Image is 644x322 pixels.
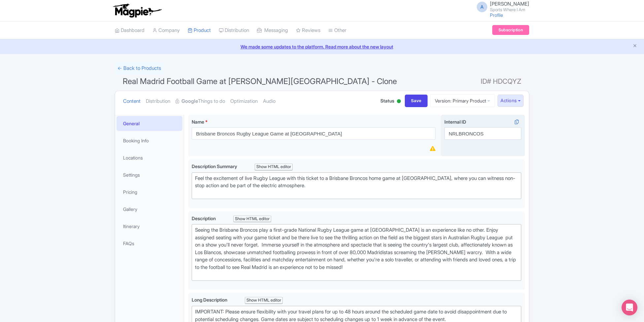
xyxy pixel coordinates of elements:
div: Seeing the Brisbane Broncos play a first-grade National Rugby League game at [GEOGRAPHIC_DATA] is... [195,226,518,278]
a: Audio [263,91,275,112]
a: Gallery [116,202,182,217]
img: logo-ab69f6fb50320c5b225c76a69d11143b.png [112,3,163,18]
a: A [PERSON_NAME] Sports Where I Am [473,1,529,12]
strong: Google [181,98,198,105]
div: Show HTML editor [233,216,271,222]
a: Profile [490,12,503,18]
a: Version: Primary Product [430,94,495,107]
span: Status [380,97,394,104]
a: Subscription [492,25,529,35]
a: Distribution [146,91,170,112]
div: Open Intercom Messenger [622,300,637,315]
a: General [116,116,182,131]
div: Show HTML editor [245,297,283,304]
span: Real Madrid Football Game at [PERSON_NAME][GEOGRAPHIC_DATA] - Clone [123,76,397,86]
a: Company [152,21,180,40]
span: Long Description [192,297,228,303]
span: Description [192,216,217,221]
span: A [477,2,487,12]
a: Locations [116,150,182,165]
a: Itinerary [116,219,182,234]
div: Active [396,97,402,107]
button: Close announcement [632,43,637,50]
a: ← Back to Products [115,62,164,75]
button: Actions [498,95,524,107]
a: Content [123,91,141,112]
div: Feel the excitement of live Rugby League with this ticket to a Brisbane Broncos home game at [GEO... [195,175,518,197]
span: Description Summary [192,163,238,169]
a: Dashboard [115,21,145,40]
span: ID# HDCQYZ [481,75,521,88]
a: We made some updates to the platform. Read more about the new layout [4,43,640,50]
a: Product [188,21,211,40]
a: Reviews [296,21,320,40]
input: Save [405,95,428,107]
a: Other [328,21,346,40]
small: Sports Where I Am [490,8,529,12]
div: Show HTML editor [255,163,293,170]
a: Booking Info [116,133,182,148]
span: Internal ID [444,119,466,125]
span: Name [192,119,204,125]
span: [PERSON_NAME] [490,1,529,7]
a: FAQs [116,236,182,251]
a: GoogleThings to do [176,91,225,112]
a: Distribution [219,21,249,40]
a: Pricing [116,185,182,199]
a: Optimization [230,91,258,112]
a: Messaging [257,21,288,40]
a: Settings [116,167,182,182]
